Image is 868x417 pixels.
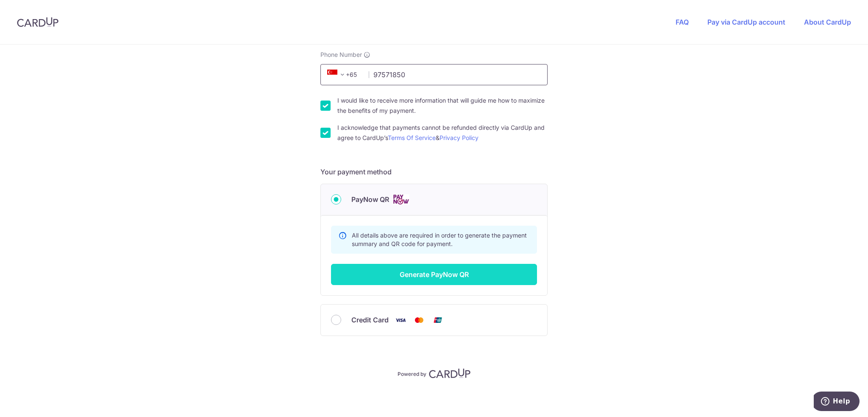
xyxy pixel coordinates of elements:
[392,315,409,325] img: Visa
[411,315,428,325] img: Mastercard
[327,70,348,80] span: +65
[440,134,479,141] a: Privacy Policy
[429,368,470,378] img: CardUp
[337,95,548,116] label: I would like to receive more information that will guide me how to maximize the benefits of my pa...
[337,123,548,143] label: I acknowledge that payments cannot be refunded directly via CardUp and agree to CardUp’s &
[676,18,689,26] a: FAQ
[331,315,537,325] div: Credit Card Visa Mastercard Union Pay
[814,392,860,413] iframe: Opens a widget where you can find more information
[320,167,548,177] h5: Your payment method
[351,315,389,325] span: Credit Card
[392,194,409,205] img: Cards logo
[331,264,537,285] button: Generate PayNow QR
[804,18,851,26] a: About CardUp
[17,17,58,27] img: CardUp
[325,70,363,80] span: +65
[388,134,436,141] a: Terms Of Service
[707,18,785,26] a: Pay via CardUp account
[331,194,537,205] div: PayNow QR Cards logo
[320,50,362,59] span: Phone Number
[351,194,389,204] span: PayNow QR
[352,232,527,247] span: All details above are required in order to generate the payment summary and QR code for payment.
[398,369,426,378] p: Powered by
[429,315,446,325] img: Union Pay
